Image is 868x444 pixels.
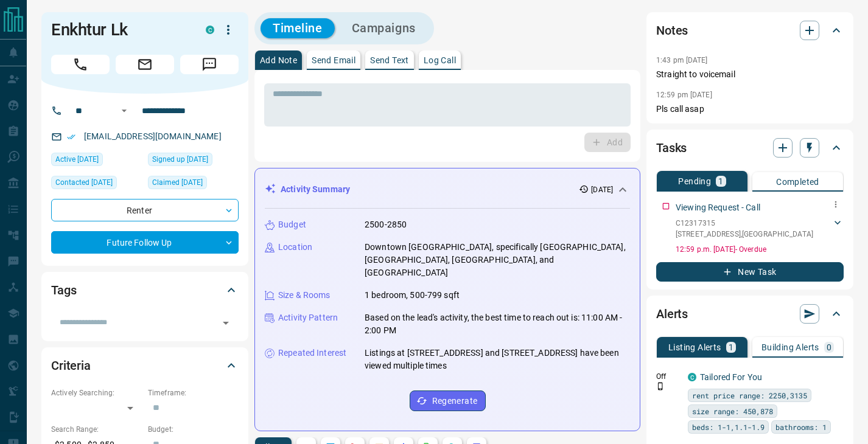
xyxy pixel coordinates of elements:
h2: Notes [656,21,688,40]
p: Send Text [370,56,409,64]
p: 1:43 pm [DATE] [656,56,708,64]
div: condos.ca [206,26,214,34]
span: Call [51,55,110,74]
p: Building Alerts [761,343,819,352]
button: Open [117,103,131,118]
p: 12:59 p.m. [DATE] - Overdue [676,244,844,255]
div: Sat Aug 02 2025 [51,176,142,193]
span: beds: 1-1,1.1-1.9 [692,421,765,433]
div: Criteria [51,351,239,380]
div: Notes [656,16,844,45]
div: Sat Aug 02 2025 [148,153,239,170]
p: Straight to voicemail [656,68,844,81]
p: Pending [678,177,711,186]
span: Message [180,55,239,74]
div: Activity Summary[DATE] [265,178,630,201]
span: Contacted [DATE] [55,176,113,189]
div: Sat Aug 02 2025 [148,176,239,193]
div: C12317315[STREET_ADDRESS],[GEOGRAPHIC_DATA] [676,215,844,242]
p: 1 [729,343,733,352]
p: Send Email [312,56,355,64]
p: [DATE] [591,184,613,195]
p: Viewing Request - Call [676,201,760,214]
div: Renter [51,199,239,221]
div: condos.ca [688,373,696,381]
p: Timeframe: [148,387,239,398]
button: Campaigns [340,18,428,38]
h2: Criteria [51,356,91,375]
div: Tasks [656,133,844,162]
p: 12:59 pm [DATE] [656,91,712,99]
p: Repeated Interest [278,347,346,359]
a: [EMAIL_ADDRESS][DOMAIN_NAME] [84,131,222,141]
svg: Email Verified [67,133,75,141]
span: bathrooms: 1 [775,421,827,433]
button: Open [217,314,234,331]
p: Based on the lead's activity, the best time to reach out is: 11:00 AM - 2:00 PM [365,311,630,337]
h2: Tags [51,280,76,300]
p: Add Note [260,56,297,64]
a: Tailored For You [700,372,762,382]
div: Sat Aug 02 2025 [51,153,142,170]
p: [STREET_ADDRESS] , [GEOGRAPHIC_DATA] [676,229,813,240]
h1: Enkhtur Lk [51,20,187,40]
p: Size & Rooms [278,289,331,302]
p: Downtown [GEOGRAPHIC_DATA], specifically [GEOGRAPHIC_DATA], [GEOGRAPHIC_DATA], [GEOGRAPHIC_DATA],... [365,241,630,279]
p: 2500-2850 [365,218,407,231]
p: C12317315 [676,218,813,229]
p: Listings at [STREET_ADDRESS] and [STREET_ADDRESS] have been viewed multiple times [365,347,630,372]
span: rent price range: 2250,3135 [692,389,807,401]
p: Location [278,241,312,254]
span: Claimed [DATE] [152,176,203,189]
p: 0 [827,343,831,352]
span: Active [DATE] [55,153,99,165]
p: Log Call [424,56,456,64]
p: Search Range: [51,424,142,435]
p: Actively Searching: [51,387,142,398]
p: Completed [776,178,819,186]
div: Tags [51,276,239,305]
p: Activity Summary [281,183,350,196]
svg: Push Notification Only [656,382,665,390]
p: 1 bedroom, 500-799 sqft [365,289,460,302]
p: Budget [278,218,306,231]
h2: Tasks [656,138,687,158]
div: Alerts [656,299,844,328]
span: Email [116,55,174,74]
p: Pls call asap [656,103,844,116]
span: size range: 450,878 [692,405,773,417]
button: Regenerate [410,390,486,411]
p: Activity Pattern [278,311,338,324]
p: Off [656,371,681,382]
p: Listing Alerts [668,343,721,352]
span: Signed up [DATE] [152,153,208,165]
button: New Task [656,262,844,282]
h2: Alerts [656,304,688,324]
p: 1 [718,177,723,186]
p: Budget: [148,424,239,435]
button: Timeline [261,18,335,38]
div: Future Follow Up [51,231,239,254]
